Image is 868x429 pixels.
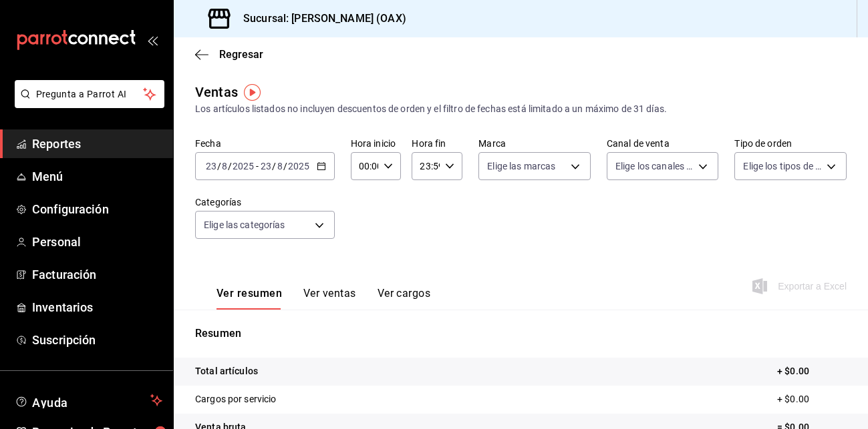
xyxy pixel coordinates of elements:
[607,139,719,148] label: Canal de venta
[9,97,164,111] a: Pregunta a Parrot AI
[147,35,158,45] button: open_drawer_menu
[32,200,162,218] span: Configuración
[216,287,282,310] button: Ver resumen
[32,266,162,284] span: Facturación
[615,159,694,173] span: Elige los canales de venta
[487,159,555,173] span: Elige las marcas
[233,11,406,27] h3: Sucursal: [PERSON_NAME] (OAX)
[36,87,144,101] span: Pregunta a Parrot AI
[195,139,335,148] label: Fecha
[32,331,162,349] span: Suscripción
[216,287,430,310] div: navigation tabs
[195,48,263,61] button: Regresar
[412,139,462,148] label: Hora fin
[195,392,277,406] p: Cargos por servicio
[734,139,847,148] label: Tipo de orden
[232,161,255,171] input: ----
[195,364,258,378] p: Total artículos
[219,48,263,61] span: Regresar
[204,218,285,232] span: Elige las categorías
[743,159,822,173] span: Elige los tipos de orden
[272,161,276,171] span: /
[205,161,217,171] input: --
[303,287,356,310] button: Ver ventas
[15,80,164,108] button: Pregunta a Parrot AI
[283,161,287,171] span: /
[195,197,335,207] label: Categorías
[32,298,162,316] span: Inventarios
[378,287,431,310] button: Ver cargos
[32,135,162,153] span: Reportes
[277,161,283,171] input: --
[777,364,847,378] p: + $0.00
[217,161,221,171] span: /
[256,161,259,171] span: -
[478,139,591,148] label: Marca
[228,161,232,171] span: /
[195,326,847,342] p: Resumen
[221,161,228,171] input: --
[195,82,238,102] div: Ventas
[777,392,847,406] p: + $0.00
[32,167,162,185] span: Menú
[32,392,145,408] span: Ayuda
[32,233,162,251] span: Personal
[287,161,310,171] input: ----
[195,102,847,116] div: Los artículos listados no incluyen descuentos de orden y el filtro de fechas está limitado a un m...
[244,84,261,101] img: Tooltip marker
[351,139,402,148] label: Hora inicio
[260,161,272,171] input: --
